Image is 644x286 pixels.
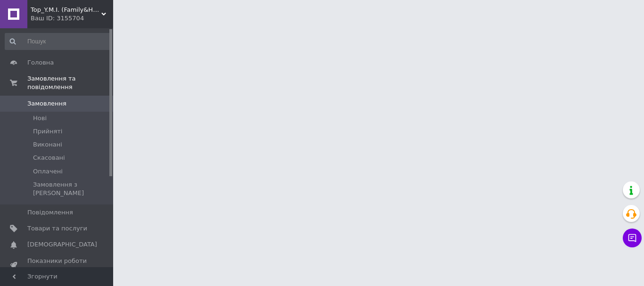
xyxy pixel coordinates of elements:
[27,224,87,233] span: Товари та послуги
[31,6,101,14] span: Top_Y.M.I. (Family&Home)
[33,127,62,136] span: Прийняті
[27,257,87,274] span: Показники роботи компанії
[27,240,97,249] span: [DEMOGRAPHIC_DATA]
[5,33,111,50] input: Пошук
[31,14,113,23] div: Ваш ID: 3155704
[33,180,110,197] span: Замовлення з [PERSON_NAME]
[33,114,47,123] span: Нові
[27,58,54,67] span: Головна
[33,154,65,162] span: Скасовані
[33,140,62,149] span: Виконані
[27,208,73,217] span: Повідомлення
[27,74,113,91] span: Замовлення та повідомлення
[27,99,66,108] span: Замовлення
[33,167,63,176] span: Оплачені
[623,229,642,247] button: Чат з покупцем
